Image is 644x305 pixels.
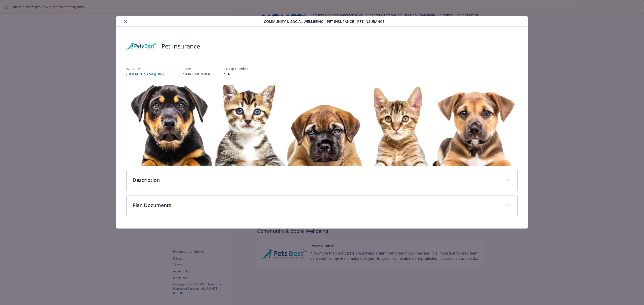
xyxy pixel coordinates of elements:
p: Plan Documents [133,201,499,209]
p: [PHONE_NUMBER] [180,71,212,77]
p: Phone [180,66,212,71]
button: close [122,18,128,24]
div: details for plan Community & Social Wellbeing - Pet Insurance - Pet Insurance [64,16,580,229]
div: Description [127,170,517,191]
p: Description [133,176,499,184]
h2: Pet Insurance [162,42,200,50]
p: Website [126,66,168,71]
a: [DOMAIN_NAME][URL] [126,72,168,76]
p: Group number [224,66,249,71]
img: banner [126,85,518,166]
img: Pets Best Insurance Services [126,39,156,54]
div: Plan Documents [127,195,517,216]
p: N/A [224,71,249,77]
span: Community & Social Wellbeing - Pet Insurance - Pet Insurance [264,19,384,24]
